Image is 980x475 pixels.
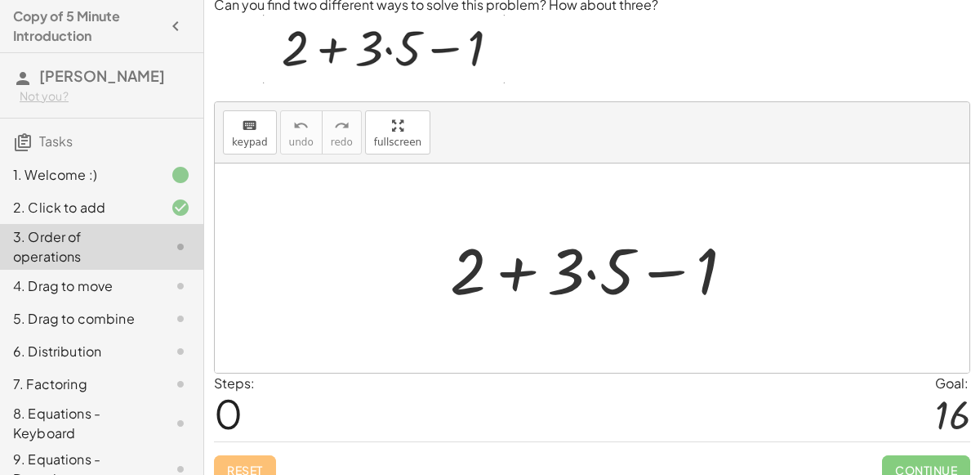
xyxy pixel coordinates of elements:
div: 4. Drag to move [13,276,145,296]
span: [PERSON_NAME] [39,66,165,85]
div: 1. Welcome :) [13,165,145,185]
span: undo [289,137,314,148]
div: 6. Distribution [13,342,145,361]
i: Task not started. [171,276,190,296]
i: undo [293,116,309,136]
i: Task finished and correct. [171,198,190,217]
div: 5. Drag to combine [13,309,145,329]
button: fullscreen [365,110,430,155]
label: Steps: [214,374,255,392]
span: Tasks [39,132,73,150]
button: undoundo [280,110,323,155]
button: keyboardkeypad [223,110,277,155]
button: redoredo [322,110,362,155]
span: keypad [232,137,268,148]
i: Task not started. [171,374,190,394]
i: redo [334,116,350,136]
div: Goal: [935,374,970,393]
span: 0 [214,388,243,438]
div: 2. Click to add [13,198,145,217]
img: c98fd760e6ed093c10ccf3c4ca28a3dcde0f4c7a2f3786375f60a510364f4df2.gif [263,15,505,83]
i: Task not started. [171,309,190,329]
i: Task not started. [171,342,190,361]
div: 8. Equations - Keyboard [13,404,145,443]
span: redo [331,137,353,148]
div: 3. Order of operations [13,227,145,267]
i: Task not started. [171,237,190,257]
div: Not you? [20,88,190,105]
i: Task finished. [171,165,190,185]
i: keyboard [242,116,257,136]
span: fullscreen [374,137,421,148]
h4: Copy of 5 Minute Introduction [13,7,161,46]
i: Task not started. [171,414,190,433]
div: 7. Factoring [13,374,145,394]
